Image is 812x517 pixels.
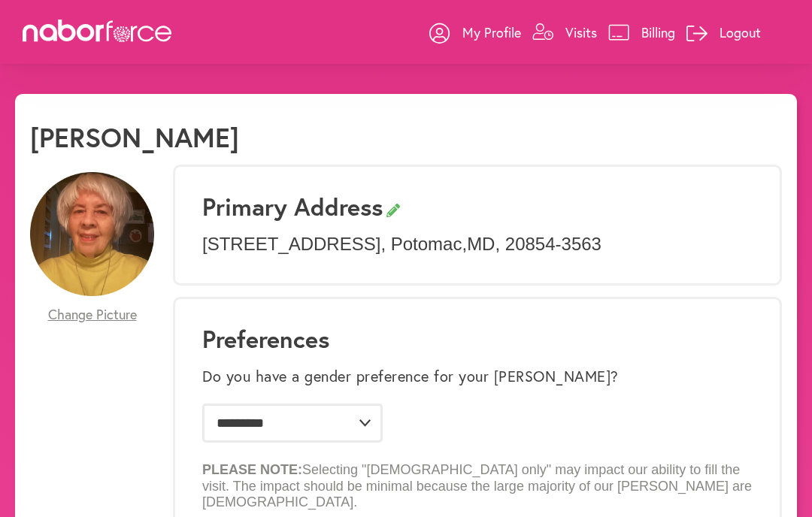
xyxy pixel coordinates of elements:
p: Selecting "[DEMOGRAPHIC_DATA] only" may impact our ability to fill the visit. The impact should b... [202,450,753,511]
b: PLEASE NOTE: [202,462,302,477]
h1: Preferences [202,325,753,353]
p: My Profile [462,23,521,41]
label: Do you have a gender preference for your [PERSON_NAME]? [202,367,619,385]
span: Change Picture [48,307,137,323]
p: Visits [565,23,597,41]
a: My Profile [429,10,521,55]
h3: Primary Address [202,192,753,221]
img: NFBix3RcSPGjREqC4wdU [30,172,154,296]
p: Logout [720,23,761,41]
a: Billing [608,10,675,55]
p: [STREET_ADDRESS] , Potomac , MD , 20854-3563 [202,234,753,255]
a: Logout [686,10,761,55]
p: Billing [641,23,675,41]
h1: [PERSON_NAME] [30,121,239,153]
a: Visits [532,10,597,55]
